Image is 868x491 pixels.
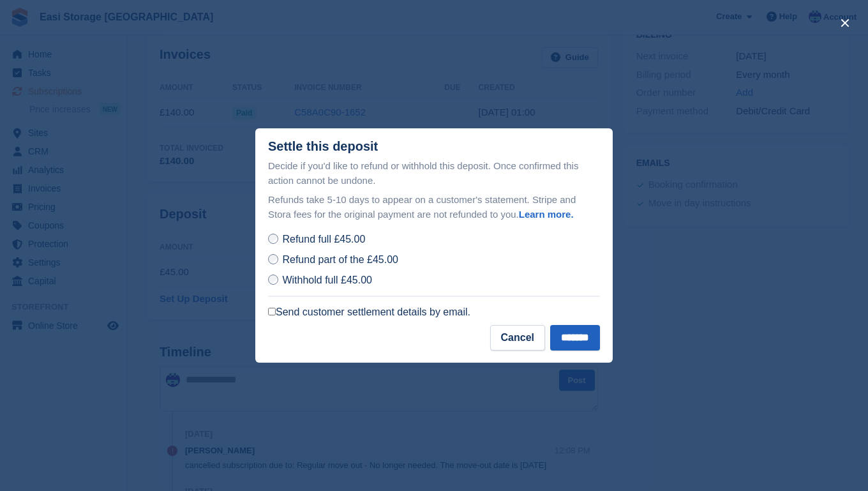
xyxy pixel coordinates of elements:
input: Send customer settlement details by email. [268,308,276,315]
span: Refund full £45.00 [282,234,365,245]
p: Decide if you'd like to refund or withhold this deposit. Once confirmed this action cannot be und... [268,159,600,188]
label: Send customer settlement details by email. [268,306,470,319]
a: Learn more. [519,209,574,220]
input: Refund full £45.00 [268,234,278,244]
p: Refunds take 5-10 days to appear on a customer's statement. Stripe and Stora fees for the origina... [268,193,600,222]
input: Refund part of the £45.00 [268,254,278,264]
button: close [835,13,855,33]
span: Withhold full £45.00 [282,275,372,285]
span: Refund part of the £45.00 [282,254,398,265]
input: Withhold full £45.00 [268,275,278,285]
button: Cancel [490,325,545,351]
div: Settle this deposit [268,139,378,154]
